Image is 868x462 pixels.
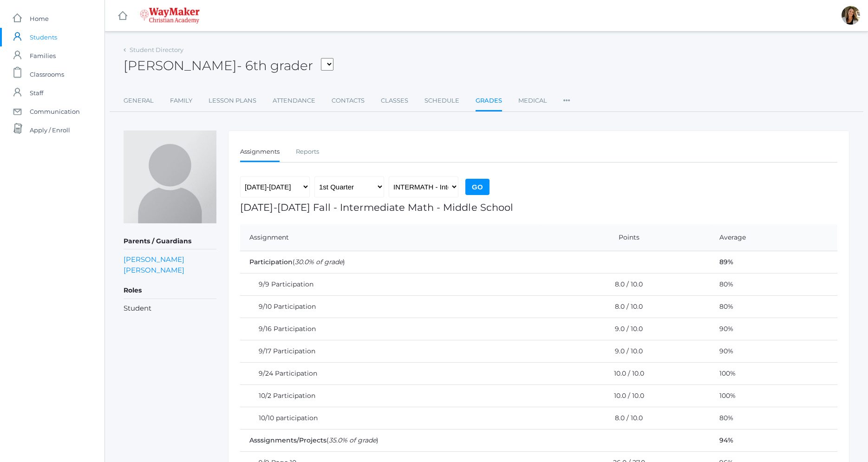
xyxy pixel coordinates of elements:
[541,224,710,251] th: Points
[240,224,541,251] th: Assignment
[518,91,547,110] a: Medical
[30,121,70,139] span: Apply / Enroll
[240,385,541,407] td: 10/2 Participation
[541,296,710,318] td: 8.0 / 10.0
[124,303,216,314] li: Student
[381,91,408,110] a: Classes
[249,258,293,266] span: Participation
[130,46,183,53] a: Student Directory
[541,273,710,296] td: 8.0 / 10.0
[465,179,489,195] input: Go
[124,283,216,299] h5: Roles
[240,143,280,163] a: Assignments
[124,254,184,265] a: [PERSON_NAME]
[240,407,541,429] td: 10/10 participation
[710,296,837,318] td: 80%
[124,130,216,223] img: Chase Farnes
[541,385,710,407] td: 10.0 / 10.0
[710,251,837,273] td: 89%
[240,340,541,363] td: 9/17 Participation
[124,59,333,73] h2: [PERSON_NAME]
[541,340,710,363] td: 9.0 / 10.0
[30,65,64,84] span: Classrooms
[249,436,326,444] span: Asssignments/Projects
[541,363,710,385] td: 10.0 / 10.0
[541,407,710,429] td: 8.0 / 10.0
[710,429,837,452] td: 94%
[140,7,200,24] img: 4_waymaker-logo-stack-white.png
[30,102,80,121] span: Communication
[329,436,376,444] em: 35.0% of grade
[476,91,502,111] a: Grades
[124,234,216,249] h5: Parents / Guardians
[30,28,57,46] span: Students
[842,6,860,25] div: Amber Farnes
[209,91,256,110] a: Lesson Plans
[237,58,313,73] span: - 6th grader
[30,84,43,102] span: Staff
[296,143,319,161] a: Reports
[240,429,710,452] td: ( )
[710,224,837,251] th: Average
[710,363,837,385] td: 100%
[124,265,184,275] a: [PERSON_NAME]
[240,251,710,273] td: ( )
[541,318,710,340] td: 9.0 / 10.0
[124,91,154,110] a: General
[30,9,49,28] span: Home
[240,273,541,296] td: 9/9 Participation
[332,91,365,110] a: Contacts
[295,258,343,266] em: 30.0% of grade
[710,407,837,429] td: 80%
[240,202,837,213] h1: [DATE]-[DATE] Fall - Intermediate Math - Middle School
[240,296,541,318] td: 9/10 Participation
[710,385,837,407] td: 100%
[710,340,837,363] td: 90%
[30,46,56,65] span: Families
[710,318,837,340] td: 90%
[710,273,837,296] td: 80%
[424,91,459,110] a: Schedule
[273,91,315,110] a: Attendance
[170,91,192,110] a: Family
[240,363,541,385] td: 9/24 Participation
[240,318,541,340] td: 9/16 Participation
